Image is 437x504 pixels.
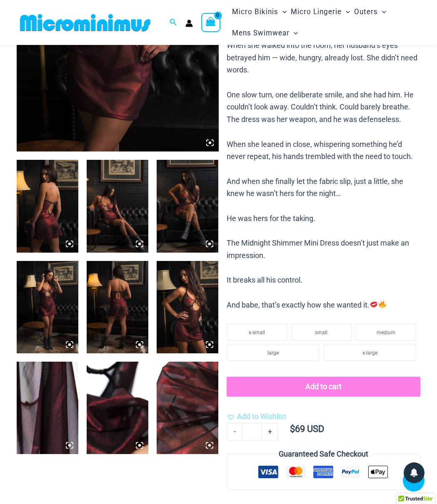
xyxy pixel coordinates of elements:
[237,412,286,421] span: Add to Wishlist
[379,300,386,308] img: 🔥
[289,1,352,22] a: Micro LingerieMenu ToggleMenu Toggle
[354,1,378,22] span: Outers
[230,1,289,22] a: Micro BikinisMenu ToggleMenu Toggle
[356,324,416,340] li: medium
[290,424,295,434] span: $
[157,362,218,454] img: Midnight Shimmer Red 5131 Dress
[352,1,388,22] a: OutersMenu ToggleMenu Toggle
[227,377,420,397] button: Add to cart
[342,1,350,22] span: Menu Toggle
[17,13,154,32] img: MM SHOP LOGO FLAT
[275,448,372,460] legend: Guaranteed Safe Checkout
[249,330,265,335] span: x-small
[232,22,290,44] span: Mens Swimwear
[17,160,78,252] img: Midnight Shimmer Red 5131 Dress
[370,300,377,308] img: 💋
[227,410,286,423] a: Add to Wishlist
[267,350,279,356] span: large
[290,424,324,434] bdi: 69 USD
[362,350,377,356] span: x-large
[291,324,352,340] li: small
[227,324,287,340] li: x-small
[232,1,278,22] span: Micro Bikinis
[377,330,395,335] span: medium
[87,160,148,252] img: Midnight Shimmer Red 5131 Dress
[230,22,300,44] a: Mens SwimwearMenu ToggleMenu Toggle
[17,261,78,353] img: Midnight Shimmer Red 5131 Dress
[201,13,220,32] a: View Shopping Cart, empty
[170,17,177,28] a: Search icon link
[227,344,320,361] li: large
[17,362,78,454] img: Midnight Shimmer Red 5131 Dress
[87,261,148,353] img: Midnight Shimmer Red 5131 Dress
[185,20,193,27] a: Account icon link
[315,330,327,335] span: small
[157,160,218,252] img: Midnight Shimmer Red 5131 Dress
[323,344,416,361] li: x-large
[262,423,278,440] a: +
[290,22,298,44] span: Menu Toggle
[378,1,386,22] span: Menu Toggle
[242,423,262,440] input: Product quantity
[227,423,242,440] a: -
[157,261,218,353] img: Midnight Shimmer Red 5131 Dress
[278,1,287,22] span: Menu Toggle
[291,1,342,22] span: Micro Lingerie
[87,362,148,454] img: Midnight Shimmer Red 5131 Dress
